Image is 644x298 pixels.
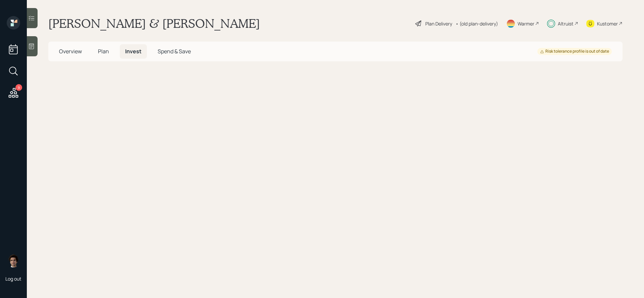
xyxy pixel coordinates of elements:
div: 9 [15,84,22,91]
span: Invest [125,48,142,55]
h1: [PERSON_NAME] & [PERSON_NAME] [48,16,260,31]
div: • (old plan-delivery) [455,20,498,27]
div: Plan Delivery [425,20,452,27]
div: Kustomer [597,20,618,27]
img: harrison-schaefer-headshot-2.png [7,254,20,267]
div: Risk tolerance profile is out of date [540,49,609,54]
div: Warmer [518,20,534,27]
span: Plan [98,48,109,55]
span: Spend & Save [158,48,191,55]
div: Log out [5,276,21,282]
span: Overview [59,48,82,55]
div: Altruist [558,20,574,27]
